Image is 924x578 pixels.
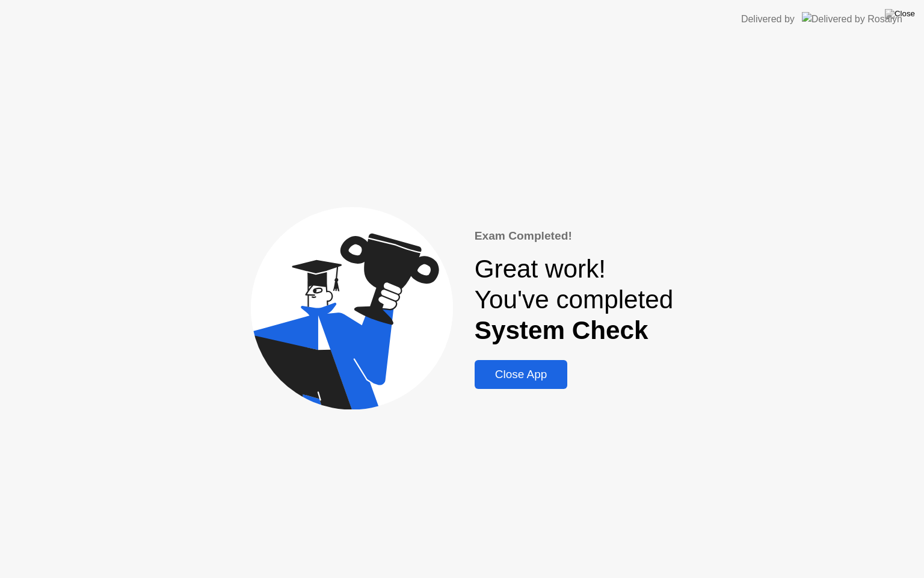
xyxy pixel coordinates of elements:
button: Close App [475,360,568,389]
div: Close App [478,368,564,381]
div: Exam Completed! [475,228,674,245]
div: Great work! You've completed [475,254,674,346]
div: Delivered by [741,12,795,26]
img: Delivered by Rosalyn [802,12,902,26]
img: Close [885,9,915,19]
b: System Check [475,316,648,344]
